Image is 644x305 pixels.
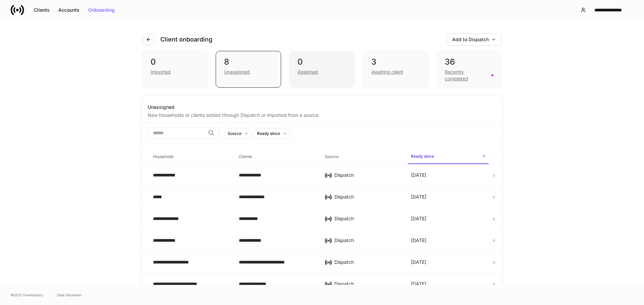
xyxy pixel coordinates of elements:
div: 36Recently completed [436,51,502,88]
h4: Client onboarding [160,35,212,44]
span: Household [150,150,231,164]
div: 3 [371,57,420,67]
a: Data Disclaimer [57,292,82,298]
div: Dispatch [334,215,400,222]
button: Accounts [54,5,84,15]
p: [DATE] [411,194,426,200]
div: Ready since [257,130,280,137]
p: [DATE] [411,259,426,265]
span: © 2025 OneAdvisory [11,292,44,298]
div: Accounts [58,8,79,12]
button: Onboarding [84,5,119,15]
div: 8Unassigned [216,51,281,88]
div: 0Assigned [289,51,355,88]
button: Ready since [254,128,290,139]
div: Dispatch [334,259,400,265]
div: Dispatch [334,237,400,244]
button: Add to Dispatch [446,33,502,46]
button: Clients [30,5,54,15]
div: Dispatch [334,281,400,287]
div: 0 [298,57,346,67]
button: Source [225,128,251,139]
h6: Ready since [411,153,434,159]
div: Assigned [298,69,318,75]
div: Source [228,130,241,137]
div: Imported [151,69,171,75]
p: [DATE] [411,281,426,287]
div: 36 [445,57,493,67]
div: Clients [34,8,50,12]
h6: Clients [239,153,252,160]
div: Dispatch [334,172,400,178]
p: [DATE] [411,215,426,222]
div: Unassigned [224,69,250,75]
span: Source [322,150,403,164]
div: 0Imported [142,51,208,88]
div: Add to Dispatch [452,37,496,42]
div: 8 [224,57,273,67]
div: Recently completed [445,69,487,82]
h6: Household [153,153,173,160]
div: Dispatch [334,194,400,200]
div: Awaiting client [371,69,403,75]
div: New households or clients added through Dispatch or imported from a source. [148,110,496,119]
h6: Source [325,153,339,160]
p: [DATE] [411,172,426,178]
p: [DATE] [411,237,426,244]
div: Unassigned [148,104,496,110]
span: Ready since [408,150,489,164]
span: Clients [236,150,317,164]
div: 0 [151,57,199,67]
div: 3Awaiting client [363,51,428,88]
div: Onboarding [88,8,115,12]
